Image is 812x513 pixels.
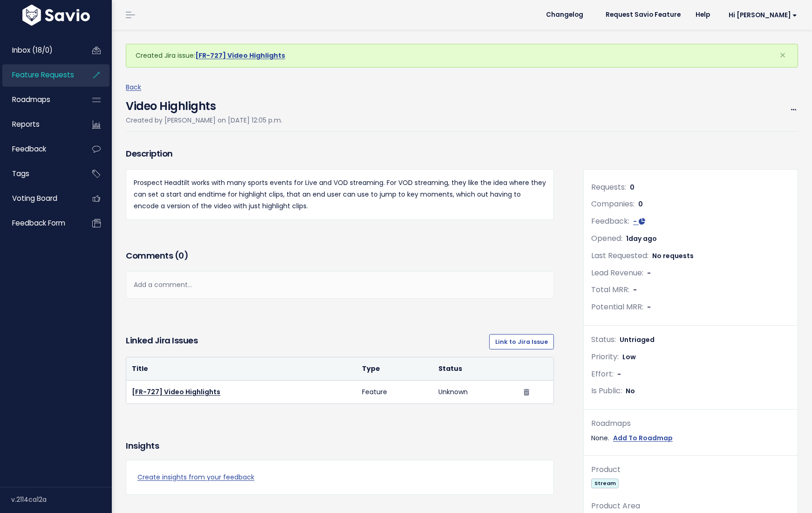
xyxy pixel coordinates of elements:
h3: Insights [126,439,159,452]
span: Priority: [591,351,619,362]
h3: Description [126,147,554,160]
span: Effort: [591,369,614,379]
div: Product Area [591,499,790,513]
button: Close [770,44,795,67]
span: 0 [630,183,635,192]
div: Roadmaps [591,417,790,431]
h3: Linked Jira issues [126,334,198,349]
span: Inbox (18/0) [12,45,53,55]
a: Feedback [2,138,77,160]
a: Hi [PERSON_NAME] [717,8,805,22]
span: Created by [PERSON_NAME] on [DATE] 12:05 p.m. [126,116,282,125]
a: Create insights from your feedback [137,472,542,483]
span: Stream [591,479,619,488]
span: - [647,302,651,312]
a: Link to Jira Issue [489,334,554,349]
a: Roadmaps [2,89,77,110]
a: [FR-727] Video Highlights [195,51,285,60]
div: v.2114ca12a [11,487,112,512]
span: No [626,386,635,396]
a: [FR-727] Video Highlights [132,387,220,397]
a: Feature Requests [2,64,77,86]
a: Voting Board [2,188,77,209]
a: Help [688,8,717,22]
span: Feature Requests [12,70,74,80]
span: Tags [12,169,29,178]
div: Created Jira issue: [126,44,798,68]
div: Add a comment... [126,271,554,299]
a: Inbox (18/0) [2,40,77,61]
a: Request Savio Feature [598,8,688,22]
span: Last Requested: [591,250,648,261]
span: Unknown [438,387,468,397]
span: 0 [178,250,184,261]
th: Status [433,357,518,381]
span: No requests [652,251,694,260]
span: - [647,268,651,278]
span: day ago [628,234,657,243]
span: Hi [PERSON_NAME] [729,12,797,19]
span: - [633,285,637,294]
span: Is Public: [591,385,622,396]
a: Back [126,82,141,92]
p: Prospect Headtilt works with many sports events for Live and VOD streaming. For VOD streaming, th... [134,177,546,212]
div: None. [591,432,790,444]
span: Feedback form [12,218,65,228]
span: Requests: [591,182,626,192]
span: Reports [12,119,40,129]
a: Feedback form [2,212,77,234]
span: Changelog [546,12,583,18]
span: Feedback: [591,216,629,226]
span: - [633,217,637,226]
span: Lead Revenue: [591,267,643,278]
h3: Comments ( ) [126,249,554,262]
a: - [633,217,645,226]
a: Add To Roadmap [613,432,673,444]
a: Tags [2,163,77,185]
th: Title [126,357,356,381]
span: Total MRR: [591,284,629,295]
span: - [617,369,621,379]
span: × [779,48,786,63]
span: 1 [626,234,657,243]
span: Feedback [12,144,46,154]
span: Status: [591,334,616,345]
span: Potential MRR: [591,301,643,312]
h4: Video Highlights [126,93,282,115]
span: Untriaged [620,335,655,344]
a: Reports [2,114,77,135]
span: Roadmaps [12,95,50,104]
span: Voting Board [12,193,57,203]
td: Feature [356,380,433,404]
span: Companies: [591,198,635,209]
div: Product [591,463,790,477]
span: Opened: [591,233,622,244]
th: Type [356,357,433,381]
span: 0 [638,199,643,209]
span: Low [622,352,636,362]
img: logo-white.9d6f32f41409.svg [20,5,92,26]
